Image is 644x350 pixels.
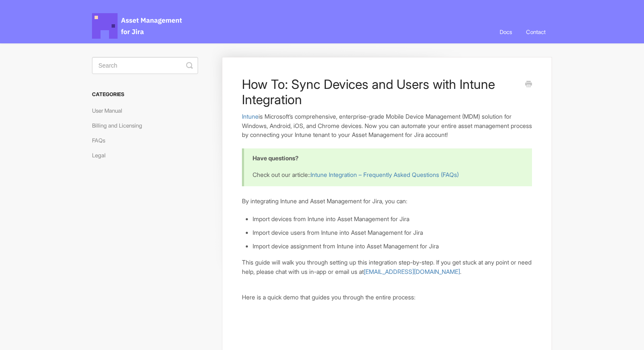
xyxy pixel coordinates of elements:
[493,20,518,43] a: Docs
[242,196,532,206] p: By integrating Intune and Asset Management for Jira, you can:
[253,170,521,179] p: Check out our article::
[92,87,198,102] h3: Categories
[242,293,532,302] p: Here is a quick demo that guides you through the entire process:
[253,214,532,224] li: Import devices from Intune into Asset Management for Jira
[364,268,460,275] a: [EMAIL_ADDRESS][DOMAIN_NAME]
[525,80,532,89] a: Print this Article
[92,148,112,162] a: Legal
[92,134,112,147] a: FAQs
[92,119,149,132] a: Billing and Licensing
[242,77,519,107] h1: How To: Sync Devices and Users with Intune Integration
[92,13,183,39] span: Asset Management for Jira Docs
[92,104,129,117] a: User Manual
[253,154,299,162] b: Have questions?
[92,57,198,74] input: Search
[253,242,532,251] li: Import device assignment from Intune into Asset Management for Jira
[242,113,259,120] a: Intune
[520,20,552,43] a: Contact
[310,171,459,178] a: Intune Integration – Frequently Asked Questions (FAQs)
[242,258,532,276] p: This guide will walk you through setting up this integration step-by-step. If you get stuck at an...
[242,112,532,139] p: is Microsoft’s comprehensive, enterprise-grade Mobile Device Management (MDM) solution for Window...
[253,228,532,237] li: Import device users from Intune into Asset Management for Jira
